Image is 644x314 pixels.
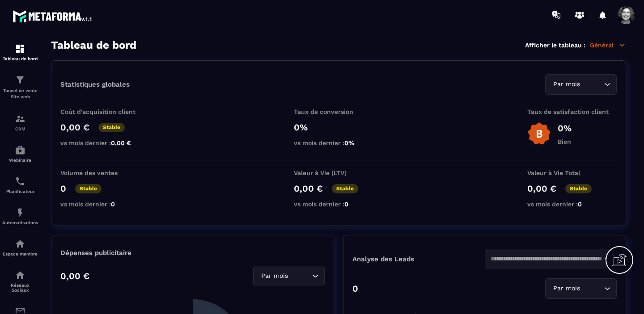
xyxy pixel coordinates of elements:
[2,201,38,232] a: automationsautomationsAutomatisations
[15,113,25,124] img: formation
[51,39,136,51] h3: Tableau de bord
[527,183,556,194] p: 0,00 €
[527,169,617,176] p: Valeur à Vie Total
[294,139,383,147] p: vs mois dernier :
[352,255,485,263] p: Analyse des Leads
[527,122,551,146] img: b-badge-o.b3b20ee6.svg
[2,126,38,131] p: CRM
[344,201,348,208] span: 0
[111,139,131,147] span: 0,00 €
[332,184,358,193] p: Stable
[294,108,383,115] p: Taux de conversion
[2,56,38,61] p: Tableau de bord
[294,122,383,133] p: 0%
[15,43,25,54] img: formation
[2,263,38,299] a: social-networksocial-networkRéseaux Sociaux
[98,123,125,132] p: Stable
[2,283,38,293] p: Réseaux Sociaux
[60,122,89,133] p: 0,00 €
[15,145,25,155] img: automations
[545,74,617,95] div: Search for option
[294,201,383,208] p: vs mois dernier :
[525,42,585,49] p: Afficher le tableau :
[2,37,38,68] a: formationformationTableau de bord
[2,107,38,138] a: formationformationCRM
[253,266,325,286] div: Search for option
[527,201,617,208] p: vs mois dernier :
[491,254,602,264] input: Search for option
[2,189,38,194] p: Planificateur
[111,201,115,208] span: 0
[352,283,358,294] p: 0
[590,41,626,49] p: Général
[60,249,325,257] p: Dépenses publicitaire
[15,239,25,249] img: automations
[60,169,150,176] p: Volume des ventes
[558,138,572,145] p: Bien
[294,169,383,176] p: Valeur à Vie (LTV)
[294,183,323,194] p: 0,00 €
[2,220,38,225] p: Automatisations
[344,139,354,147] span: 0%
[75,184,102,193] p: Stable
[551,80,582,89] span: Par mois
[15,176,25,187] img: scheduler
[15,270,25,281] img: social-network
[60,108,150,115] p: Coût d'acquisition client
[2,169,38,201] a: schedulerschedulerPlanificateur
[13,8,93,24] img: logo
[60,139,150,147] p: vs mois dernier :
[2,251,38,256] p: Espace membre
[2,88,38,100] p: Tunnel de vente Site web
[15,207,25,218] img: automations
[578,201,582,208] span: 0
[15,75,25,85] img: formation
[527,108,617,115] p: Taux de satisfaction client
[60,201,150,208] p: vs mois dernier :
[60,183,66,194] p: 0
[290,271,310,281] input: Search for option
[558,123,572,134] p: 0%
[485,249,617,269] div: Search for option
[60,271,89,281] p: 0,00 €
[2,138,38,169] a: automationsautomationsWebinaire
[60,80,130,88] p: Statistiques globales
[2,158,38,163] p: Webinaire
[2,68,38,107] a: formationformationTunnel de vente Site web
[545,278,617,299] div: Search for option
[565,184,592,193] p: Stable
[582,284,602,293] input: Search for option
[551,284,582,293] span: Par mois
[582,80,602,89] input: Search for option
[2,232,38,263] a: automationsautomationsEspace membre
[259,271,290,281] span: Par mois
